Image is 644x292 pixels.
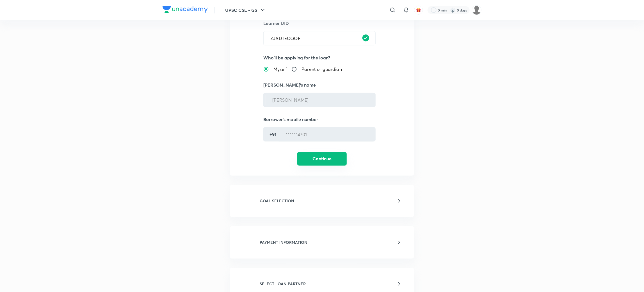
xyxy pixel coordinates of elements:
input: Enter UID here [264,31,375,45]
h6: PAYMENT INFORMATION [260,239,307,245]
h6: SELECT LOAN PARTNER [260,281,306,287]
h6: GOAL SELECTION [260,198,294,204]
button: UPSC CSE - GS [222,4,270,16]
p: Borrower's mobile number [263,116,380,123]
input: Enter full name here [266,93,373,107]
p: Learner UID [263,20,380,27]
button: avatar [414,6,423,15]
img: Company Logo [163,6,208,13]
p: +91 [270,131,276,138]
input: Enter number here [279,127,374,142]
img: avatar [416,8,421,13]
p: Who'll be applying for the loan? [263,54,380,61]
a: Company Logo [163,6,208,14]
span: Parent or guardian [302,66,342,73]
p: [PERSON_NAME]'s name [263,82,380,88]
span: Myself [273,66,287,73]
img: Pranesh [472,5,481,15]
img: streak [450,7,456,13]
button: Continue [297,152,347,166]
